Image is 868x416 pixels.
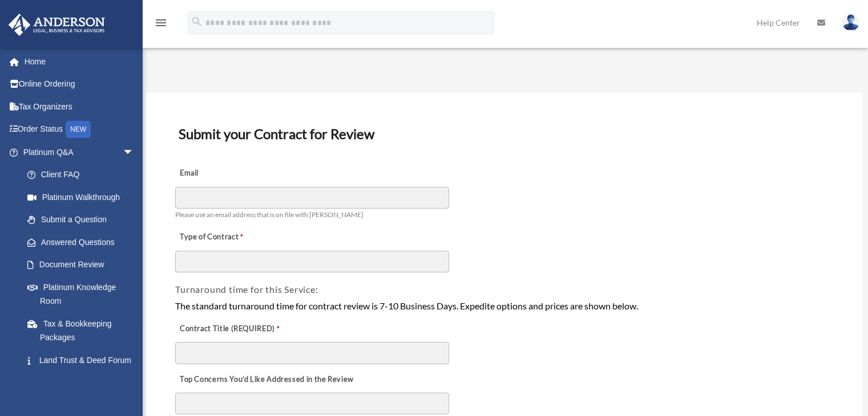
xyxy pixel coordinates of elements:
h3: Submit your Contract for Review [174,122,834,146]
a: Platinum Walkthrough [16,186,151,209]
a: Online Ordering [8,73,151,96]
a: Portal Feedback [16,372,151,394]
a: menu [154,20,168,30]
span: Please use an email address that is on file with [PERSON_NAME] [175,210,364,219]
a: Land Trust & Deed Forum [16,349,151,372]
a: Tax & Bookkeeping Packages [16,312,151,349]
a: Submit a Question [16,209,151,231]
label: Type of Contract [175,230,289,246]
a: Client FAQ [16,164,151,186]
a: Platinum Knowledge Room [16,276,151,312]
a: Tax Organizers [8,95,151,118]
label: Email [175,166,289,182]
div: The standard turnaround time for contract review is 7-10 Business Days. Expedite options and pric... [175,299,833,313]
span: arrow_drop_down [123,141,146,164]
div: NEW [66,121,91,138]
label: Contract Title (REQUIRED) [175,321,289,337]
a: Platinum Q&Aarrow_drop_down [8,141,151,164]
i: search [191,15,203,28]
a: Document Review [16,254,146,276]
a: Order StatusNEW [8,118,151,141]
span: Turnaround time for this Service: [175,284,318,295]
label: Top Concerns You’d Like Addressed in the Review [175,372,357,388]
img: User Pic [842,14,859,31]
img: Anderson Advisors Platinum Portal [5,14,108,36]
i: menu [154,16,168,30]
a: Answered Questions [16,231,151,254]
a: Home [8,50,151,73]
